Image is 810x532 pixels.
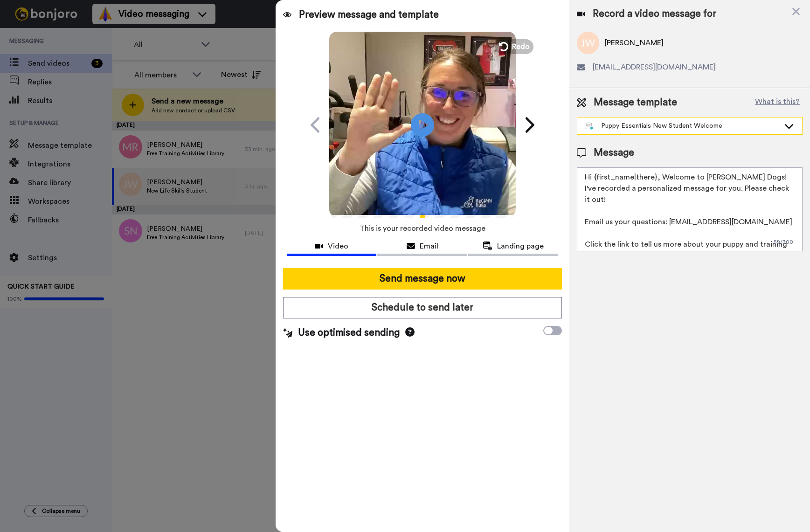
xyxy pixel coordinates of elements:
[585,123,594,130] img: nextgen-template.svg
[585,121,780,131] div: Puppy Essentials New Student Welcome
[497,241,544,252] span: Landing page
[594,146,634,160] span: Message
[752,96,803,110] button: What is this?
[577,167,803,251] textarea: Hi {first_name|there}, Welcome to [PERSON_NAME] Dogs! I've recorded a personalized message for yo...
[420,241,438,252] span: Email
[360,218,485,239] span: This is your recorded video message
[594,96,677,110] span: Message template
[283,297,562,318] button: Schedule to send later
[328,241,348,252] span: Video
[593,62,716,73] span: [EMAIL_ADDRESS][DOMAIN_NAME]
[298,326,400,340] span: Use optimised sending
[283,268,562,290] button: Send message now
